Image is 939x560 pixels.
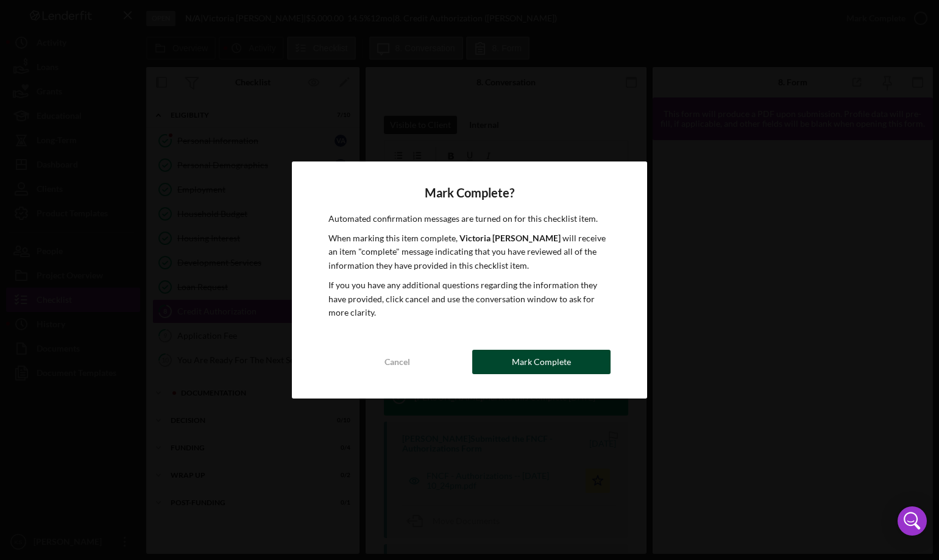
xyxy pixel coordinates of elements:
[459,233,561,243] b: Victoria [PERSON_NAME]
[384,350,410,374] div: Cancel
[512,350,571,374] div: Mark Complete
[328,278,610,319] p: If you you have any additional questions regarding the information they have provided, click canc...
[472,350,610,374] button: Mark Complete
[898,506,927,536] div: Open Intercom Messenger
[328,350,466,374] button: Cancel
[328,186,610,200] h4: Mark Complete?
[328,232,610,272] p: When marking this item complete, will receive an item "complete" message indicating that you have...
[328,212,610,225] p: Automated confirmation messages are turned on for this checklist item.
